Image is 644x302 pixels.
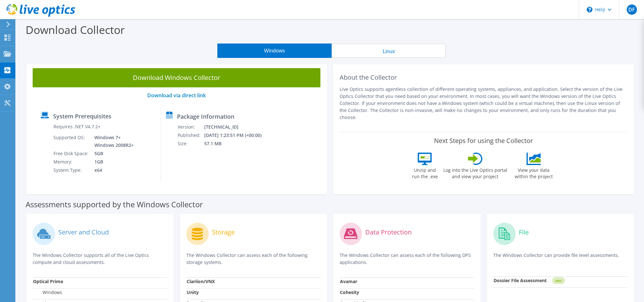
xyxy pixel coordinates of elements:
[365,229,412,235] label: Data Protection
[177,139,204,148] td: Size:
[434,137,533,145] label: Next Steps for using the Collector
[33,278,63,284] strong: Optical Prime
[177,113,234,120] label: Package Information
[443,165,508,180] label: Log into the Live Optics portal and view your project
[53,113,111,119] label: System Prerequisites
[555,279,561,282] tspan: NEW!
[340,278,357,284] strong: Avamar
[53,123,101,130] label: Requires .NET V4.7.2+
[340,252,474,266] p: The Windows Collector can assess each of the following DPS applications.
[33,289,62,296] label: Windows
[511,165,557,180] label: View your data within the project
[340,74,627,81] h2: About the Collector
[177,123,204,131] td: Version:
[26,22,125,37] label: Download Collector
[340,86,627,121] p: Live Optics supports agentless collection of different operating systems, appliances, and applica...
[494,277,547,283] strong: Dossier File Assessment
[33,68,320,87] a: Download Windows Collector
[187,278,215,284] strong: Clariion/VNX
[519,229,529,235] label: File
[53,149,90,158] td: Free Disk Space:
[332,44,446,58] button: Linux
[204,123,270,131] td: [TECHNICAL_ID]
[187,289,199,295] strong: Unity
[212,229,235,235] label: Storage
[186,252,321,266] p: The Windows Collector can assess each of the following storage systems.
[147,92,206,99] a: Download via direct link
[493,252,628,265] p: The Windows Collector can provide file level assessments.
[53,133,90,149] td: Supported OS:
[204,131,270,139] td: [DATE] 1:23:51 PM (+00:00)
[53,166,90,174] td: System Type:
[26,201,203,208] label: Assessments supported by the Windows Collector
[204,139,270,148] td: 57.1 MB
[177,131,204,139] td: Published:
[53,158,90,166] td: Memory:
[90,149,135,158] td: 5GB
[90,166,135,174] td: x64
[90,158,135,166] td: 1GB
[410,165,440,180] label: Unzip and run the .exe
[90,133,135,149] td: Windows 7+ Windows 2008R2+
[587,7,592,12] svg: \n
[33,252,167,266] p: The Windows Collector supports all of the Live Optics compute and cloud assessments.
[217,44,332,58] button: Windows
[340,289,359,295] strong: Cohesity
[627,4,637,15] span: DF
[58,229,109,235] label: Server and Cloud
